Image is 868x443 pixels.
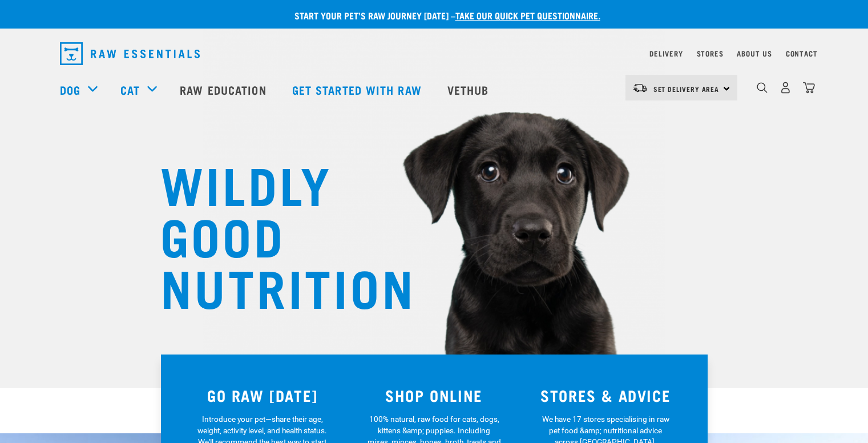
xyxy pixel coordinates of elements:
img: Raw Essentials Logo [60,42,200,65]
h3: GO RAW [DATE] [184,386,342,404]
a: Contact [786,51,818,55]
a: Vethub [436,67,503,112]
a: Get started with Raw [281,67,436,112]
a: Stores [697,51,724,55]
a: Delivery [649,51,683,55]
img: van-moving.png [632,83,648,93]
img: home-icon@2x.png [803,82,815,94]
h3: STORES & ADVICE [527,386,685,404]
a: Cat [120,81,140,98]
a: Dog [60,81,80,98]
img: home-icon-1@2x.png [757,82,768,93]
h1: WILDLY GOOD NUTRITION [160,157,389,311]
h3: SHOP ONLINE [355,386,513,404]
nav: dropdown navigation [51,38,818,70]
a: take our quick pet questionnaire. [455,13,600,18]
img: user.png [780,82,792,94]
span: Set Delivery Area [653,87,720,91]
a: About Us [737,51,772,55]
a: Raw Education [168,67,280,112]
